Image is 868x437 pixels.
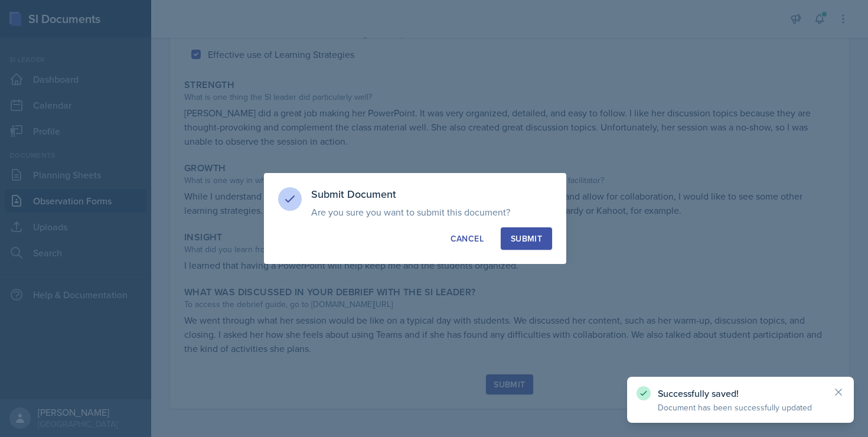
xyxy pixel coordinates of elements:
p: Successfully saved! [658,387,823,399]
p: Are you sure you want to submit this document? [311,206,552,218]
p: Document has been successfully updated [658,402,823,413]
h3: Submit Document [311,187,552,201]
button: Submit [501,227,552,250]
div: Cancel [451,233,484,244]
div: Submit [511,233,542,244]
button: Cancel [440,227,494,250]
